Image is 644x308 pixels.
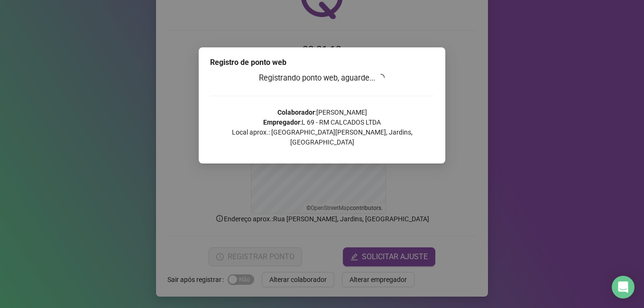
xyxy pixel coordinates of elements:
div: Registro de ponto web [210,57,434,68]
p: : [PERSON_NAME] : L 69 - RM CALCADOS LTDA Local aprox.: [GEOGRAPHIC_DATA][PERSON_NAME], Jardins, ... [210,108,434,147]
strong: Colaborador [277,109,315,116]
div: Open Intercom Messenger [612,276,635,299]
h3: Registrando ponto web, aguarde... [210,72,434,84]
strong: Empregador [263,118,300,126]
span: loading [376,72,386,83]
